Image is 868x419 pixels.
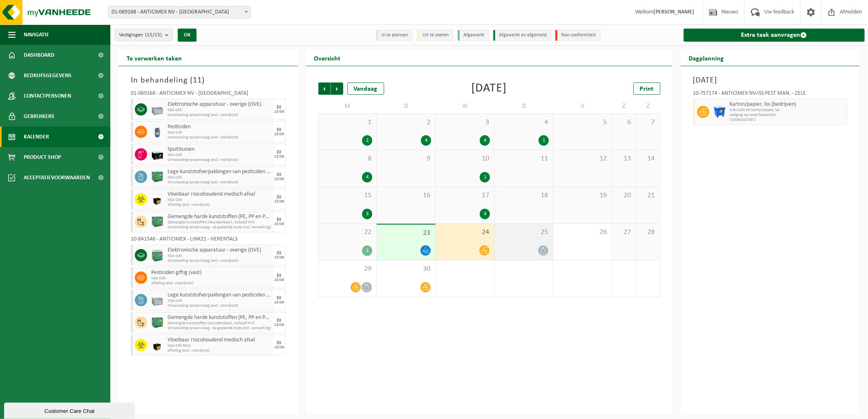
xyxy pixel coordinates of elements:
[178,29,197,42] button: OK
[730,101,846,108] span: Karton/papier, los (bedrijven)
[151,249,163,262] img: PB-HB-1400-HPE-GN-11
[480,172,490,183] div: 1
[168,130,271,135] span: KGA Colli
[499,154,549,163] span: 11
[108,7,251,18] span: 01-069168 - ANTICIMEX NV - ROESELARE
[277,217,282,222] div: DI
[381,229,431,238] span: 23
[168,203,271,207] span: Afhaling (excl. voorrijkost)
[499,228,549,237] span: 25
[274,132,284,136] div: 23/09
[151,216,163,228] img: PB-HB-1400-HPE-GN-01
[553,99,612,114] td: V
[168,247,271,254] span: Elektronische apparatuur - overige (OVE)
[108,6,251,18] span: 01-069168 - ANTICIMEX NV - ROESELARE
[440,228,490,237] span: 24
[24,86,71,106] span: Contactpersonen
[168,299,271,303] span: KGA Colli
[381,118,431,127] span: 2
[640,86,654,92] span: Print
[168,135,271,140] span: Omwisseling op aanvraag (excl. voorrijkost)
[274,256,284,260] div: 23/09
[277,296,282,301] div: DI
[499,191,549,200] span: 18
[376,30,413,41] li: In te plannen
[151,171,163,183] img: PB-HB-1400-HPE-GN-01
[151,294,163,306] img: PB-LB-0680-HPE-GY-11
[277,341,282,345] div: DI
[633,82,660,95] a: Print
[499,118,549,127] span: 4
[168,180,271,185] span: Omwisseling op aanvraag (excl. voorrijkost)
[24,127,49,147] span: Kalender
[193,76,202,85] span: 11
[274,323,284,327] div: 23/09
[168,225,271,230] span: Omwisseling op aanvraag - op geplande route (incl. verwerking)
[557,228,608,237] span: 26
[131,74,286,87] h3: In behandeling ( )
[493,30,551,41] li: Afgewerkt en afgemeld
[168,292,271,299] span: Lege kunststofverpakkingen van pesticiden niet giftig
[277,127,282,132] div: DI
[323,191,373,200] span: 15
[168,321,271,326] span: Gemengde kunststoffen (recycleerbaar), inclusief PVC
[640,191,656,200] span: 21
[168,101,271,108] span: Elektronische apparatuur - overige (OVE)
[362,172,372,183] div: 4
[306,50,349,66] h2: Overzicht
[168,169,271,175] span: Lege kunststofverpakkingen van pesticiden niet giftig
[274,155,284,159] div: 23/09
[24,65,72,86] span: Bedrijfsgegevens
[151,276,271,281] span: KGA Colli
[277,273,282,278] div: DI
[168,153,271,158] span: KGA Colli
[119,29,162,41] span: Vestigingen
[151,270,271,276] span: Pesticiden giftig (vast)
[277,172,282,177] div: DI
[274,200,284,204] div: 23/09
[274,222,284,226] div: 23/09
[274,110,284,114] div: 23/09
[151,126,163,138] img: PB-OT-0120-HPE-00-02
[640,154,656,163] span: 14
[693,91,848,99] div: 10-757174 - ANTICIMEX NV-ISS PEST MAN. - ZELE
[714,106,726,118] img: WB-1100-HPE-BE-01
[377,99,436,114] td: D
[440,118,490,127] span: 3
[151,316,163,329] img: PB-HB-1400-HPE-GN-01
[640,228,656,237] span: 28
[440,191,490,200] span: 17
[168,303,271,308] span: Omwisseling op aanvraag (excl. voorrijkost)
[557,154,608,163] span: 12
[323,228,373,237] span: 22
[347,82,384,95] div: Vandaag
[417,30,454,41] li: Uit te voeren
[730,113,846,118] span: Lediging op vaste frequentie
[381,154,431,163] span: 9
[440,154,490,163] span: 10
[640,118,656,127] span: 7
[616,118,632,127] span: 6
[277,150,282,155] div: DI
[145,32,162,38] count: (15/15)
[362,209,372,219] div: 3
[168,254,271,259] span: KGA Colli
[494,99,553,114] td: D
[318,82,331,95] span: Vorige
[612,99,636,114] td: Z
[323,154,373,163] span: 8
[274,345,284,350] div: 23/09
[168,113,271,118] span: Omwisseling op aanvraag (excl. voorrijkost)
[119,50,190,66] h2: Te verwerken taken
[168,220,271,225] span: Gemengde kunststoffen (recycleerbaar), inclusief PVC
[557,118,608,127] span: 5
[151,193,163,205] img: LP-SB-00030-HPE-51
[555,30,601,41] li: Non-conformiteit
[168,191,271,198] span: Vloeibaar risicohoudend medisch afval
[131,236,286,245] div: 10-841548 - ANTICIMEX - LINK21 - HERENTALS
[24,25,49,45] span: Navigatie
[131,91,286,99] div: 01-069168 - ANTICIMEX NV - [GEOGRAPHIC_DATA]
[421,135,431,146] div: 4
[24,147,61,167] span: Product Shop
